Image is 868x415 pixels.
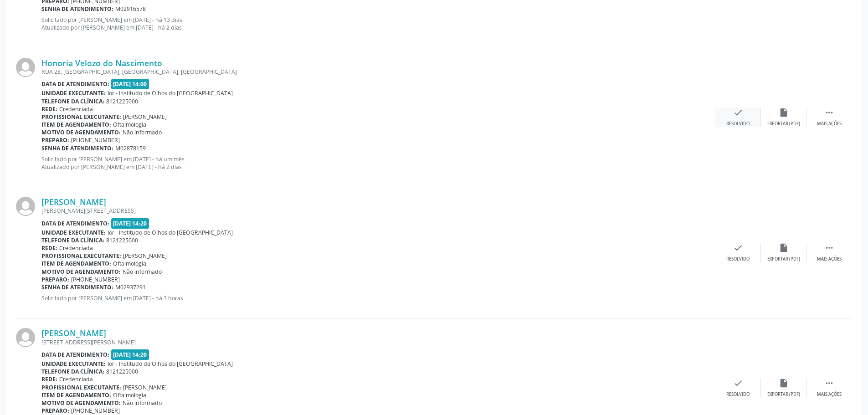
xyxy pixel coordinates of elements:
span: Não informado [123,268,162,276]
i: insert_drive_file [779,378,789,388]
a: Honoria Velozo do Nascimento [41,58,162,68]
b: Data de atendimento: [41,220,109,227]
b: Motivo de agendamento: [41,399,121,407]
p: Solicitado por [PERSON_NAME] em [DATE] - há um mês Atualizado por [PERSON_NAME] em [DATE] - há 2 ... [41,155,715,171]
div: Mais ações [817,391,842,398]
span: [PHONE_NUMBER] [71,407,120,415]
b: Rede: [41,244,57,252]
i: check [733,378,743,388]
b: Rede: [41,375,57,383]
span: Ior - Institudo de Olhos do [GEOGRAPHIC_DATA] [108,89,233,97]
span: [DATE] 14:00 [111,79,149,89]
b: Profissional executante: [41,113,121,121]
span: [PERSON_NAME] [123,113,167,121]
b: Telefone da clínica: [41,97,104,105]
img: img [16,197,35,216]
span: Credenciada [59,375,93,383]
b: Senha de atendimento: [41,283,113,291]
span: [DATE] 14:20 [111,349,149,360]
b: Profissional executante: [41,252,121,260]
div: Resolvido [726,121,750,127]
div: Exportar (PDF) [767,121,800,127]
span: [PHONE_NUMBER] [71,276,120,283]
b: Item de agendamento: [41,121,111,128]
i: insert_drive_file [779,243,789,253]
p: Solicitado por [PERSON_NAME] em [DATE] - há 3 horas [41,294,715,302]
b: Preparo: [41,276,69,283]
div: Exportar (PDF) [767,256,800,262]
a: [PERSON_NAME] [41,197,106,207]
span: Não informado [123,399,162,407]
b: Motivo de agendamento: [41,128,121,136]
span: M02878159 [115,144,146,152]
p: Solicitado por [PERSON_NAME] em [DATE] - há 13 dias Atualizado por [PERSON_NAME] em [DATE] - há 2... [41,16,715,31]
div: [PERSON_NAME][STREET_ADDRESS] [41,207,715,215]
div: Exportar (PDF) [767,391,800,398]
b: Item de agendamento: [41,260,111,267]
span: Oftalmologia [113,121,146,128]
span: M02937291 [115,283,146,291]
b: Preparo: [41,136,69,144]
span: [PERSON_NAME] [123,252,167,260]
span: Ior - Institudo de Olhos do [GEOGRAPHIC_DATA] [108,229,233,236]
i: check [733,243,743,253]
i: check [733,108,743,118]
b: Preparo: [41,407,69,415]
div: Resolvido [726,256,750,262]
div: RUA 28, [GEOGRAPHIC_DATA], [GEOGRAPHIC_DATA], [GEOGRAPHIC_DATA] [41,68,715,76]
b: Telefone da clínica: [41,236,104,244]
i: insert_drive_file [779,108,789,118]
b: Unidade executante: [41,89,106,97]
div: Mais ações [817,256,842,262]
b: Motivo de agendamento: [41,268,121,276]
span: Não informado [123,128,162,136]
span: 8121225000 [106,97,138,105]
span: [PERSON_NAME] [123,384,167,391]
b: Unidade executante: [41,229,106,236]
b: Item de agendamento: [41,391,111,399]
span: M02916578 [115,5,146,13]
img: img [16,328,35,347]
span: [PHONE_NUMBER] [71,136,120,144]
b: Profissional executante: [41,384,121,391]
a: [PERSON_NAME] [41,328,106,338]
b: Telefone da clínica: [41,368,104,375]
span: [DATE] 14:20 [111,218,149,229]
b: Data de atendimento: [41,80,109,88]
span: Oftalmologia [113,391,146,399]
span: 8121225000 [106,368,138,375]
i:  [824,108,834,118]
span: 8121225000 [106,236,138,244]
b: Rede: [41,105,57,113]
b: Senha de atendimento: [41,5,113,13]
span: Oftalmologia [113,260,146,267]
span: Ior - Institudo de Olhos do [GEOGRAPHIC_DATA] [108,360,233,368]
b: Senha de atendimento: [41,144,113,152]
div: [STREET_ADDRESS][PERSON_NAME] [41,338,715,346]
span: Credenciada [59,105,93,113]
div: Resolvido [726,391,750,398]
span: Credenciada [59,244,93,252]
i:  [824,243,834,253]
img: img [16,58,35,77]
b: Data de atendimento: [41,351,109,359]
b: Unidade executante: [41,360,106,368]
div: Mais ações [817,121,842,127]
i:  [824,378,834,388]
